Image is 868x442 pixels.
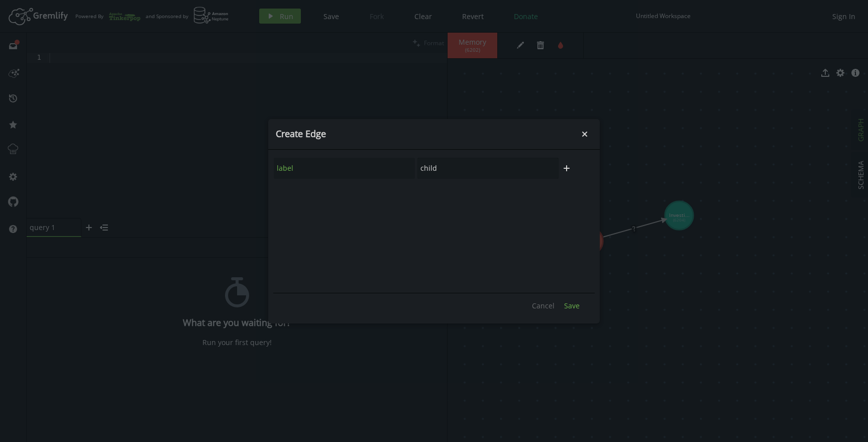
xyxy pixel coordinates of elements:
[276,128,577,140] h4: Create Edge
[532,301,555,310] span: Cancel
[417,158,559,179] input: Property Value
[577,127,592,142] button: Close
[527,298,560,313] button: Cancel
[274,158,415,179] input: Property Name
[559,298,585,313] button: Save
[564,301,580,310] span: Save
